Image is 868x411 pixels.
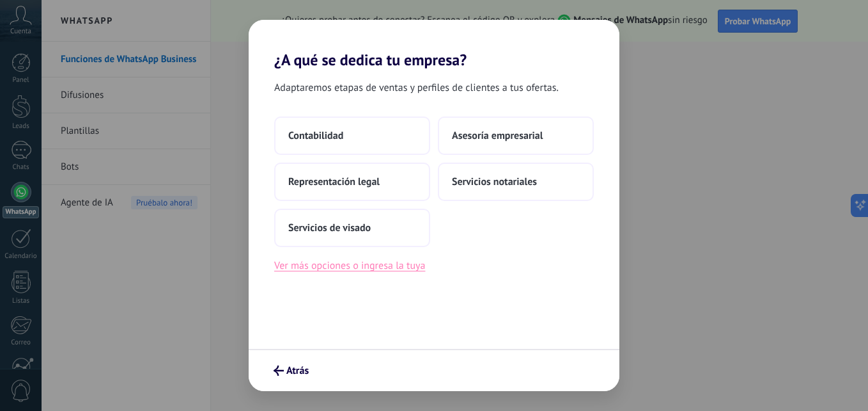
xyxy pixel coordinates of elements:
[438,117,594,155] button: Asesoría empresarial
[268,360,314,382] button: Atrás
[288,175,380,188] span: Representación legal
[452,175,537,188] span: Servicios notariales
[249,20,619,69] h2: ¿A qué se dedica tu empresa?
[438,163,594,201] button: Servicios notariales
[274,257,425,274] button: Ver más opciones o ingresa la tuya
[274,209,430,247] button: Servicios de visado
[274,117,430,155] button: Contabilidad
[288,222,371,234] span: Servicios de visado
[288,129,343,142] span: Contabilidad
[274,79,559,96] span: Adaptaremos etapas de ventas y perfiles de clientes a tus ofertas.
[274,163,430,201] button: Representación legal
[452,129,543,142] span: Asesoría empresarial
[286,366,309,375] span: Atrás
